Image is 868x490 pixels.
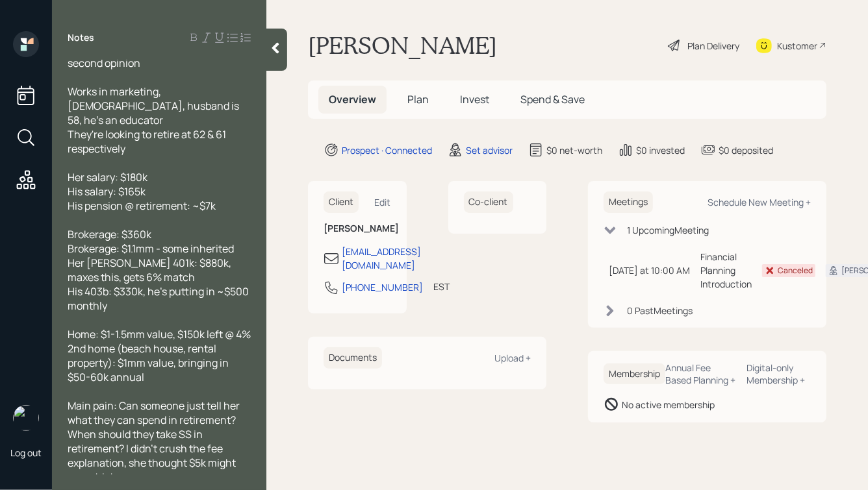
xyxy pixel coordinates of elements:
[407,92,429,106] span: Plan
[627,223,709,237] div: 1 Upcoming Meeting
[609,263,690,277] div: [DATE] at 10:00 AM
[324,191,359,213] h6: Client
[329,92,376,106] span: Overview
[460,92,489,106] span: Invest
[342,280,423,294] div: [PHONE_NUMBER]
[636,143,685,157] div: $0 invested
[68,398,242,484] span: Main pain: Can someone just tell her what they can spend in retirement? When should they take SS ...
[308,31,497,60] h1: [PERSON_NAME]
[747,361,811,386] div: Digital-only Membership +
[700,250,752,291] div: Financial Planning Introduction
[464,191,513,213] h6: Co-client
[494,352,531,364] div: Upload +
[68,227,251,313] span: Brokerage: $360k Brokerage: $1.1mm - some inherited Her [PERSON_NAME] 401k: $880k, maxes this, ge...
[13,405,39,431] img: hunter_neumayer.jpg
[68,31,94,44] label: Notes
[546,143,602,157] div: $0 net-worth
[777,39,817,53] div: Kustomer
[10,447,42,459] div: Log out
[342,143,432,157] div: Prospect · Connected
[622,398,715,411] div: No active membership
[604,363,665,385] h6: Membership
[68,84,241,156] span: Works in marketing, [DEMOGRAPHIC_DATA], husband is 58, he's an educator They're looking to retire...
[68,327,251,384] span: Home: $1-1.5mm value, $150k left @ 4% 2nd home (beach house, rental property): $1mm value, bringi...
[68,170,216,213] span: Her salary: $180k His salary: $165k His pension @ retirement: ~$7k
[604,191,653,213] h6: Meetings
[719,143,773,157] div: $0 deposited
[687,39,739,53] div: Plan Delivery
[433,280,450,293] div: EST
[342,245,421,272] div: [EMAIL_ADDRESS][DOMAIN_NAME]
[665,361,736,386] div: Annual Fee Based Planning +
[324,223,391,234] h6: [PERSON_NAME]
[324,347,382,369] h6: Documents
[520,92,585,106] span: Spend & Save
[778,265,813,276] div: Canceled
[375,196,391,208] div: Edit
[708,196,811,208] div: Schedule New Meeting +
[466,143,513,157] div: Set advisor
[627,304,693,317] div: 0 Past Meeting s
